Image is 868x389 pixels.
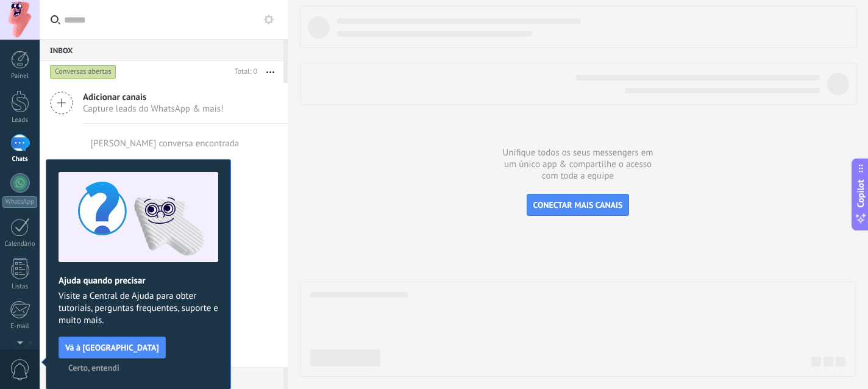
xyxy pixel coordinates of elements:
[59,337,166,359] button: Vá à [GEOGRAPHIC_DATA]
[2,73,38,80] div: Painel
[2,283,38,291] div: Listas
[2,323,38,330] div: E-mail
[2,116,38,124] div: Leads
[63,359,125,377] button: Certo, entendi
[59,290,218,327] span: Visite a Central de Ajuda para obter tutoriais, perguntas frequentes, suporte e muito mais.
[83,91,224,103] span: Adicionar canais
[91,138,240,149] div: [PERSON_NAME] conversa encontrada
[50,65,116,79] div: Conversas abertas
[2,240,38,248] div: Calendário
[2,196,37,208] div: WhatsApp
[527,194,630,216] button: CONECTAR MAIS CANAIS
[855,180,867,208] span: Copilot
[2,155,38,163] div: Chats
[83,103,224,115] span: Capture leads do WhatsApp & mais!
[230,66,257,78] div: Total: 0
[59,275,218,287] h2: Ajuda quando precisar
[533,199,623,210] span: CONECTAR MAIS CANAIS
[65,343,159,352] span: Vá à [GEOGRAPHIC_DATA]
[68,363,119,372] span: Certo, entendi
[40,39,283,61] div: Inbox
